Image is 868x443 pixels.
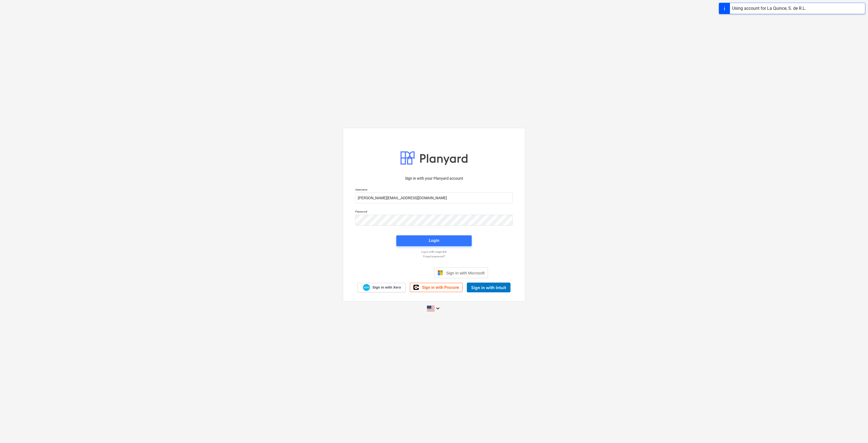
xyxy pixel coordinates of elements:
[363,284,370,291] img: Xero logo
[377,267,432,279] iframe: Sign in with Google Button
[422,285,459,290] span: Sign in with Procore
[446,271,485,275] span: Sign in with Microsoft
[355,192,513,203] input: Username
[355,176,513,181] p: Sign in with your Planyard account
[353,250,515,254] a: Log in with magic link
[355,188,513,192] p: Username
[410,283,462,292] a: Sign in with Procore
[358,283,406,292] a: Sign in with Xero
[396,235,472,246] button: Login
[355,210,513,214] p: Password
[353,255,515,258] a: Forgot password?
[372,285,401,290] span: Sign in with Xero
[435,305,441,312] i: keyboard_arrow_down
[438,270,443,276] img: Microsoft logo
[429,237,439,244] div: Login
[732,5,806,12] div: Using account for La Quince, S. de R.L.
